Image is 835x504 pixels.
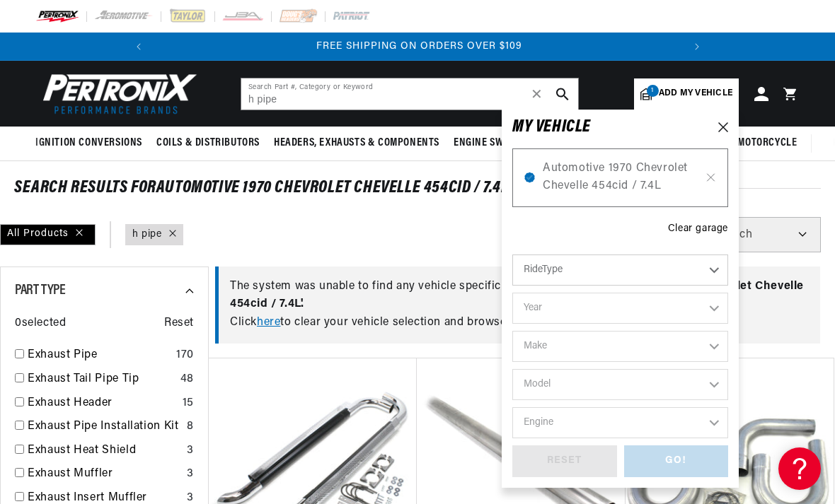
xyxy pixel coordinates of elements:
[512,331,728,362] select: Make
[512,254,728,286] select: RideType
[257,317,280,328] a: here
[28,394,177,413] a: Exhaust Header
[267,127,447,160] summary: Headers, Exhausts & Components
[183,394,194,413] div: 15
[125,33,153,61] button: Translation missing: en.sections.announcements.previous_announcement
[15,283,65,298] span: Part Type
[164,315,194,333] span: Reset
[215,266,820,344] div: The system was unable to find any vehicle specific products that fit a Click to clear your vehicl...
[512,407,728,438] select: Engine
[154,39,684,54] div: Announcement
[187,442,194,460] div: 3
[176,346,194,365] div: 170
[737,136,797,151] span: Motorcycle
[447,127,527,160] summary: Engine Swaps
[454,136,520,151] span: Engine Swaps
[316,41,522,52] span: FREE SHIPPING ON ORDERS OVER $109
[35,127,149,160] summary: Ignition Conversions
[15,315,66,333] span: 0 selected
[512,369,728,400] select: Model
[187,418,194,436] div: 8
[28,370,175,389] a: Exhaust Tail Pipe Tip
[547,78,578,110] button: search button
[28,465,181,484] a: Exhaust Muffler
[683,33,711,61] button: Translation missing: en.sections.announcements.next_announcement
[647,85,659,97] span: 1
[512,120,591,134] h6: MY VEHICLE
[149,127,267,160] summary: Coils & Distributors
[543,160,698,196] span: Automotive 1970 Chevrolet Chevelle 454cid / 7.4L
[274,136,439,151] span: Headers, Exhausts & Components
[28,442,181,460] a: Exhaust Heat Shield
[512,293,728,324] select: Year
[187,465,194,484] div: 3
[35,69,198,118] img: Pertronix
[730,127,804,160] summary: Motorcycle
[180,370,194,389] div: 48
[14,181,821,195] div: SEARCH RESULTS FOR Automotive 1970 Chevrolet Chevelle 454cid / 7.4L
[156,136,260,151] span: Coils & Distributors
[35,136,142,151] span: Ignition Conversions
[154,39,684,54] div: 2 of 2
[28,418,181,436] a: Exhaust Pipe Installation Kit
[634,78,739,110] a: 1Add my vehicle
[659,87,732,100] span: Add my vehicle
[132,227,162,242] a: h pipe
[668,221,728,237] div: Clear garage
[28,346,171,365] a: Exhaust Pipe
[241,78,578,110] input: Search Part #, Category or Keyword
